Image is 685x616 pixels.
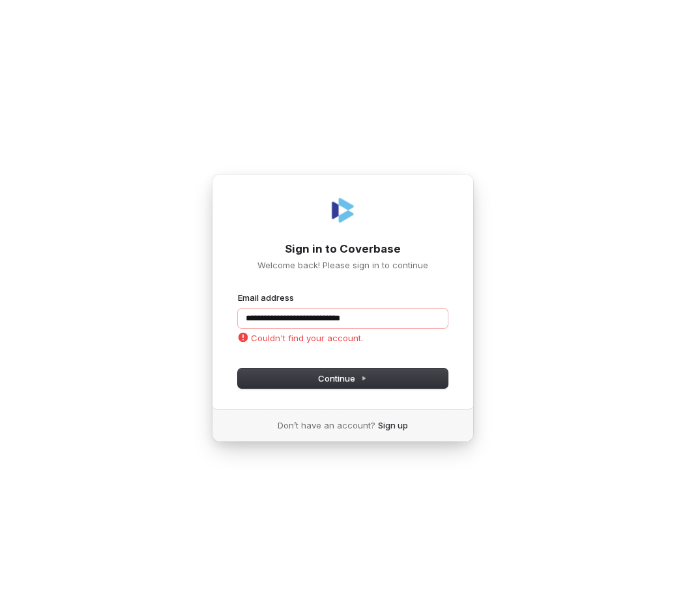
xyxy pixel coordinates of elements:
label: Email address [238,292,294,303]
a: Sign up [378,419,408,431]
p: Couldn't find your account. [238,332,363,344]
h1: Sign in to Coverbase [238,242,448,257]
span: Don’t have an account? [278,419,375,431]
button: Continue [238,369,448,388]
p: Welcome back! Please sign in to continue [238,259,448,271]
span: Continue [318,372,367,384]
img: Coverbase [327,195,358,226]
